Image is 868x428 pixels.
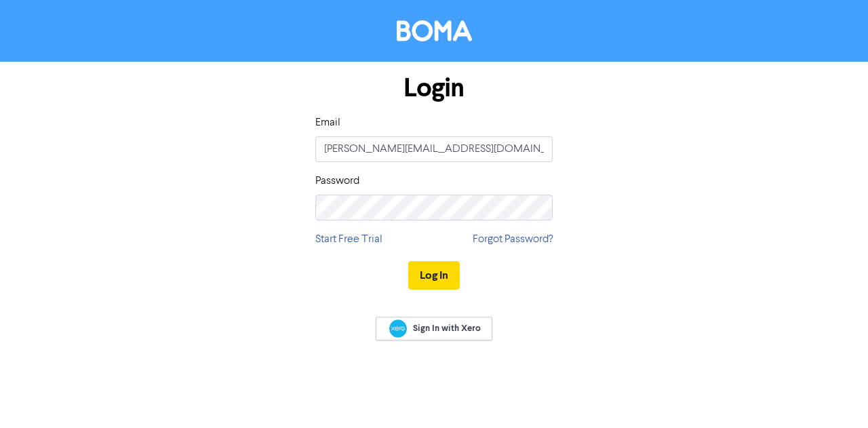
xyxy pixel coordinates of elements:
[389,319,407,338] img: Xero logo
[800,363,868,428] iframe: Chat Widget
[315,115,340,131] label: Email
[408,261,460,290] button: Log In
[413,322,481,334] span: Sign In with Xero
[376,317,492,341] a: Sign In with Xero
[473,231,553,248] a: Forgot Password?
[315,231,382,248] a: Start Free Trial
[315,173,359,189] label: Password
[315,73,553,104] h1: Login
[397,20,472,41] img: BOMA Logo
